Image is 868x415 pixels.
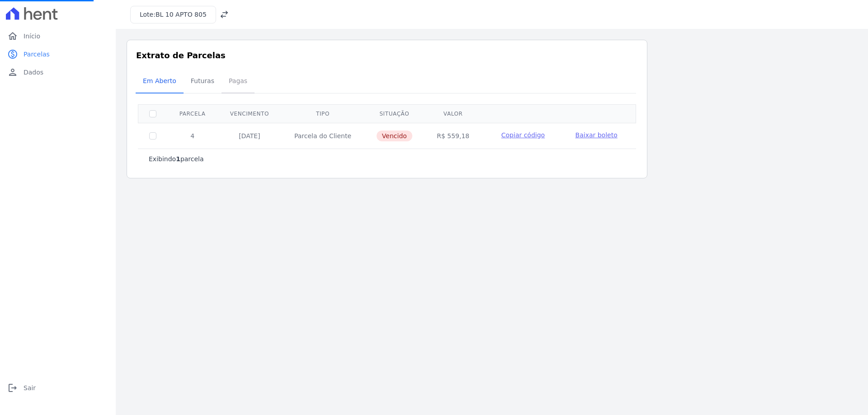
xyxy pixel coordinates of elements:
[167,123,217,149] td: 4
[156,11,207,18] span: BL 10 APTO 805
[425,123,481,149] td: R$ 559,18
[4,63,112,81] a: personDados
[185,72,220,90] span: Futuras
[364,104,425,123] th: Situação
[377,131,412,141] span: Vencido
[167,104,217,123] th: Parcela
[281,123,364,149] td: Parcela do Cliente
[140,10,207,19] h3: Lote:
[223,72,253,90] span: Pagas
[7,382,18,393] i: logout
[217,104,281,123] th: Vencimento
[4,27,112,45] a: homeInício
[576,131,618,140] a: Baixar boleto
[576,131,618,139] span: Baixar boleto
[7,49,18,60] i: paid
[24,50,50,59] span: Parcelas
[501,131,545,139] span: Copiar código
[137,72,182,90] span: Em Aberto
[222,70,255,93] a: Pagas
[7,31,18,42] i: home
[24,32,40,41] span: Início
[4,45,112,63] a: paidParcelas
[4,379,112,397] a: logoutSair
[136,70,184,93] a: Em Aberto
[425,104,481,123] th: Valor
[149,154,204,163] p: Exibindo parcela
[184,70,222,93] a: Futuras
[24,68,43,77] span: Dados
[281,104,364,123] th: Tipo
[24,383,36,392] span: Sair
[492,131,553,140] button: Copiar código
[217,123,281,149] td: [DATE]
[136,49,638,61] h3: Extrato de Parcelas
[7,67,18,78] i: person
[176,155,180,163] b: 1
